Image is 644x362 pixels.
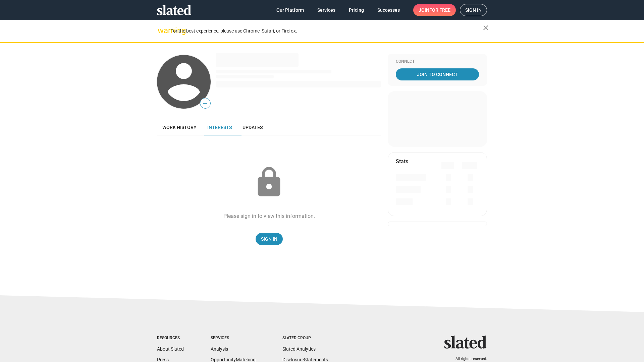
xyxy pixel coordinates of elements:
[237,119,268,135] a: Updates
[223,213,315,220] div: Please sign in to view this information.
[157,336,184,341] div: Resources
[162,125,197,130] span: Work history
[170,26,483,36] div: For the best experience, please use Chrome, Safari, or Firefox.
[157,346,184,352] a: About Slated
[396,158,408,165] mat-card-title: Stats
[207,125,232,130] span: Interests
[429,4,450,16] span: for free
[317,4,335,16] span: Services
[261,233,277,245] span: Sign In
[419,4,450,16] span: Join
[200,99,210,108] span: —
[343,4,369,16] a: Pricing
[282,336,328,341] div: Slated Group
[312,4,341,16] a: Services
[482,24,490,32] mat-icon: close
[377,4,400,16] span: Successes
[460,4,487,16] a: Sign in
[372,4,405,16] a: Successes
[211,336,256,341] div: Services
[271,4,309,16] a: Our Platform
[276,4,304,16] span: Our Platform
[158,26,166,35] mat-icon: warning
[252,166,286,199] mat-icon: lock
[211,346,228,352] a: Analysis
[413,4,456,16] a: Joinfor free
[256,233,283,245] a: Sign In
[349,4,364,16] span: Pricing
[243,125,263,130] span: Updates
[282,346,316,352] a: Slated Analytics
[396,68,479,80] a: Join To Connect
[157,119,202,135] a: Work history
[396,59,479,64] div: Connect
[397,68,478,80] span: Join To Connect
[202,119,237,135] a: Interests
[465,4,482,16] span: Sign in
